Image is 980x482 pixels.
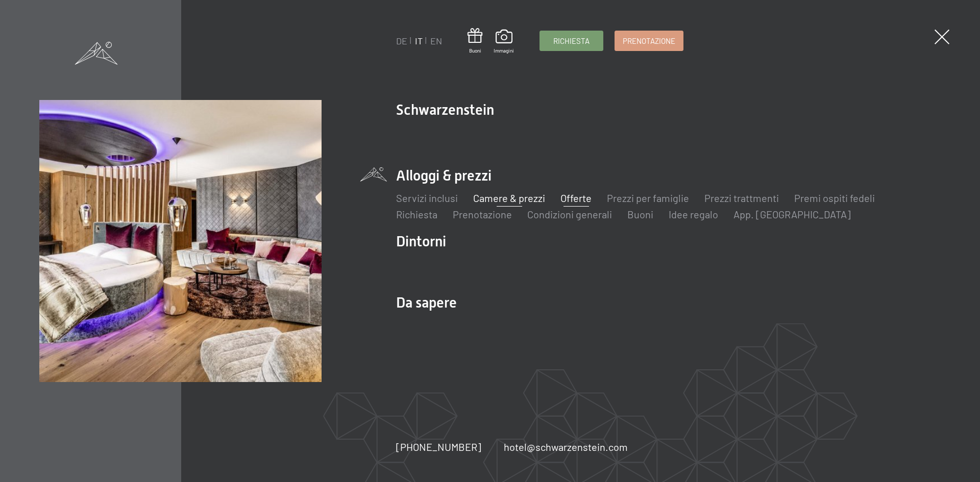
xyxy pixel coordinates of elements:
[468,28,482,54] a: Buoni
[396,192,458,204] a: Servizi inclusi
[468,47,482,54] span: Buoni
[607,192,689,204] a: Prezzi per famiglie
[560,192,592,204] a: Offerte
[504,440,628,454] a: hotel@schwarzenstein.com
[473,192,545,204] a: Camere & prezzi
[415,35,423,46] a: IT
[527,208,612,220] a: Condizioni generali
[396,440,481,454] a: [PHONE_NUMBER]
[540,31,603,50] a: Richiesta
[615,31,683,50] a: Prenotazione
[494,30,514,54] a: Immagini
[430,35,442,46] a: EN
[733,208,851,220] a: App. [GEOGRAPHIC_DATA]
[553,36,590,46] span: Richiesta
[704,192,779,204] a: Prezzi trattmenti
[627,208,653,220] a: Buoni
[794,192,875,204] a: Premi ospiti fedeli
[396,35,407,46] a: DE
[396,441,481,453] span: [PHONE_NUMBER]
[396,208,437,220] a: Richiesta
[623,36,675,46] span: Prenotazione
[669,208,718,220] a: Idee regalo
[494,47,514,54] span: Immagini
[453,208,512,220] a: Prenotazione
